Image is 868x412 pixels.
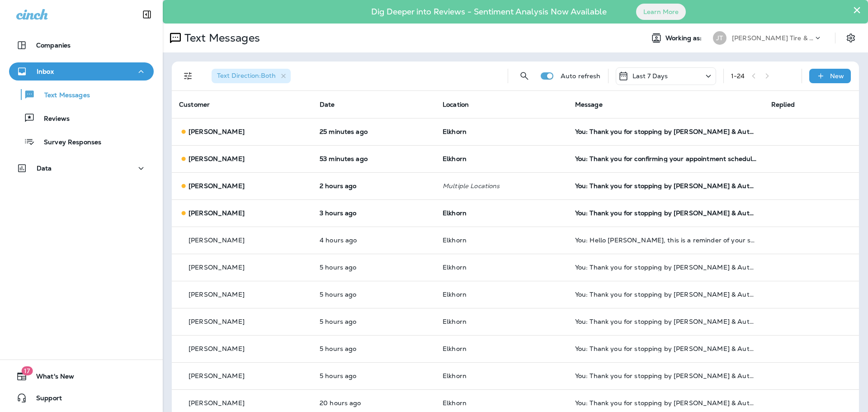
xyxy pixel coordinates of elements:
span: Elkhorn [443,399,467,407]
p: Oct 7, 2025 08:02 AM [320,291,428,298]
span: Elkhorn [443,317,467,326]
div: You: Thank you for stopping by Jensen Tire & Auto - Elkhorn. Please take 30 seconds to leave us a... [575,291,757,298]
div: JT [713,31,726,45]
span: Support [27,394,62,405]
div: You: Thank you for stopping by Jensen Tire & Auto - Elkhorn. Please take 30 seconds to leave us a... [575,128,757,135]
p: [PERSON_NAME] [189,128,245,135]
button: Inbox [9,62,154,81]
p: Auto refresh [561,72,601,80]
span: Message [575,100,603,109]
div: You: Thank you for stopping by Jensen Tire & Auto - Elkhorn. Please take 30 seconds to leave us a... [575,318,757,325]
span: Elkhorn [443,209,467,217]
span: Elkhorn [443,263,467,271]
p: [PERSON_NAME] [189,372,245,379]
button: Settings [843,30,859,46]
span: Replied [771,100,795,109]
button: Companies [9,36,154,54]
p: Oct 7, 2025 11:01 AM [320,182,428,189]
div: You: Thank you for stopping by Jensen Tire & Auto - Elkhorn. Please take 30 seconds to leave us a... [575,372,757,379]
div: You: Thank you for confirming your appointment scheduled for 10/08/2025 12:00 PM with Elkhorn. We... [575,155,757,162]
div: 1 - 24 [731,72,745,80]
button: Search Messages [515,67,533,85]
p: Text Messages [35,91,90,100]
p: [PERSON_NAME] [189,345,245,352]
span: What's New [27,373,74,384]
button: Support [9,389,154,407]
div: You: Hello Tabby, this is a reminder of your scheduled appointment set for 10/08/2025 9:30 AM at ... [575,237,757,244]
button: Text Messages [9,85,154,104]
p: [PERSON_NAME] [189,399,245,407]
p: Oct 7, 2025 12:30 PM [320,155,428,162]
span: Elkhorn [443,155,467,163]
button: Data [9,159,154,177]
div: You: Thank you for stopping by Jensen Tire & Auto - Elkhorn. Please take 30 seconds to leave us a... [575,345,757,352]
span: Elkhorn [443,372,467,380]
div: You: Thank you for stopping by Jensen Tire & Auto - Elkhorn. Please take 30 seconds to leave us a... [575,182,757,189]
p: New [830,72,844,80]
p: Companies [36,42,71,49]
button: Close [853,3,861,17]
p: Last 7 Days [632,72,668,80]
p: Multiple Locations [443,182,561,189]
span: Text Direction : Both [217,71,276,80]
button: Collapse Sidebar [134,5,160,24]
span: Customer [179,100,210,109]
button: Reviews [9,109,154,128]
span: Elkhorn [443,128,467,136]
p: [PERSON_NAME] [189,237,245,244]
p: Inbox [37,68,54,75]
span: Working as: [665,34,704,42]
button: Filters [179,67,197,85]
p: [PERSON_NAME] [189,264,245,271]
p: Dig Deeper into Reviews - Sentiment Analysis Now Available [345,10,633,13]
p: [PERSON_NAME] [189,155,245,162]
p: [PERSON_NAME] [189,182,245,189]
div: Text Direction:Both [212,69,291,83]
p: Oct 7, 2025 08:02 AM [320,345,428,352]
span: Elkhorn [443,345,467,353]
div: You: Thank you for stopping by Jensen Tire & Auto - Elkhorn. Please take 30 seconds to leave us a... [575,399,757,407]
p: [PERSON_NAME] [189,318,245,325]
p: Oct 6, 2025 04:59 PM [320,399,428,407]
span: Date [320,100,335,109]
p: Text Messages [181,31,260,45]
span: Elkhorn [443,290,467,298]
span: Location [443,100,469,109]
p: Survey Responses [35,138,101,147]
button: Learn More [636,4,686,20]
p: Oct 7, 2025 12:58 PM [320,128,428,135]
p: [PERSON_NAME] Tire & Auto [732,34,813,42]
button: Survey Responses [9,132,154,151]
span: Elkhorn [443,236,467,244]
p: Oct 7, 2025 09:17 AM [320,237,428,244]
div: You: Thank you for stopping by Jensen Tire & Auto - Elkhorn. Please take 30 seconds to leave us a... [575,264,757,271]
p: Oct 7, 2025 08:02 AM [320,264,428,271]
p: Oct 7, 2025 08:02 AM [320,372,428,379]
p: Oct 7, 2025 09:59 AM [320,209,428,217]
div: You: Thank you for stopping by Jensen Tire & Auto - Elkhorn. Please take 30 seconds to leave us a... [575,209,757,217]
p: [PERSON_NAME] [189,291,245,298]
p: [PERSON_NAME] [189,209,245,217]
p: Reviews [35,115,70,123]
button: 17What's New [9,367,154,385]
span: 17 [21,366,33,375]
p: Oct 7, 2025 08:02 AM [320,318,428,325]
p: Data [37,165,52,172]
